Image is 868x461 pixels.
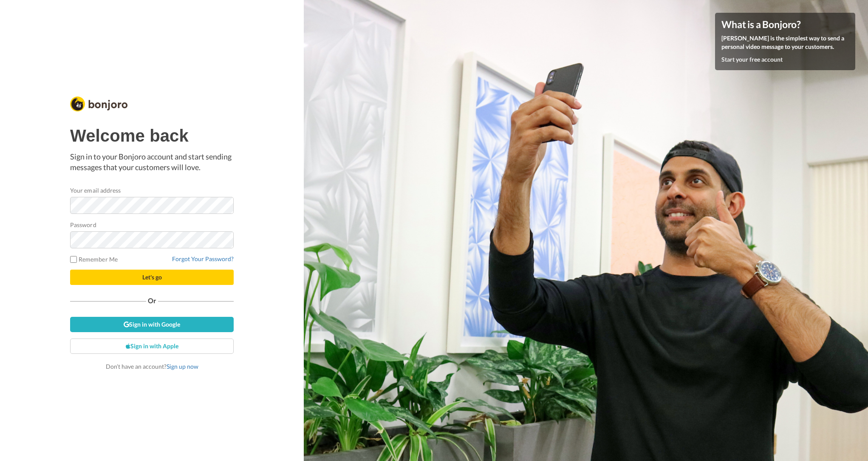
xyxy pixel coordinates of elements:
a: Sign up now [167,363,198,370]
p: [PERSON_NAME] is the simplest way to send a personal video message to your customers. [721,34,849,51]
input: Remember Me [70,256,77,263]
label: Your email address [70,186,121,195]
p: Sign in to your Bonjoro account and start sending messages that your customers will love. [70,151,234,173]
a: Sign in with Google [70,317,234,332]
span: Or [146,298,158,304]
h4: What is a Bonjoro? [721,19,849,30]
span: Let's go [142,273,162,281]
a: Start your free account [721,56,783,63]
span: Don’t have an account? [106,363,198,370]
label: Password [70,220,96,229]
a: Sign in with Apple [70,339,234,354]
a: Forgot Your Password? [172,255,234,262]
button: Let's go [70,270,234,285]
label: Remember Me [70,255,118,264]
h1: Welcome back [70,126,234,145]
